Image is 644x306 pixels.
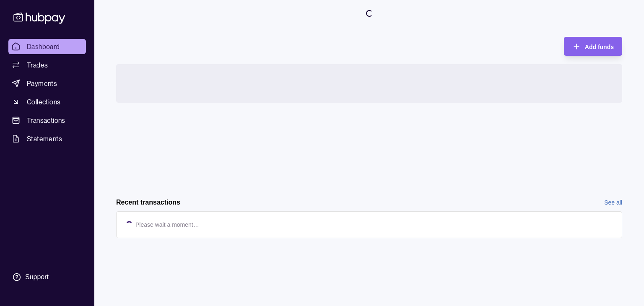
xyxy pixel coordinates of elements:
[116,198,180,207] h2: Recent transactions
[27,41,60,52] span: Dashboard
[8,113,86,128] a: Transactions
[8,131,86,146] a: Statements
[8,57,86,73] a: Trades
[604,198,622,207] a: See all
[8,76,86,91] a: Payments
[27,78,57,88] span: Payments
[27,60,48,70] span: Trades
[27,134,62,144] span: Statements
[27,115,65,125] span: Transactions
[25,272,49,282] div: Support
[8,94,86,109] a: Collections
[564,37,622,56] button: Add funds
[8,39,86,54] a: Dashboard
[585,44,614,50] span: Add funds
[135,220,199,229] p: Please wait a moment…
[8,268,86,286] a: Support
[27,97,60,107] span: Collections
